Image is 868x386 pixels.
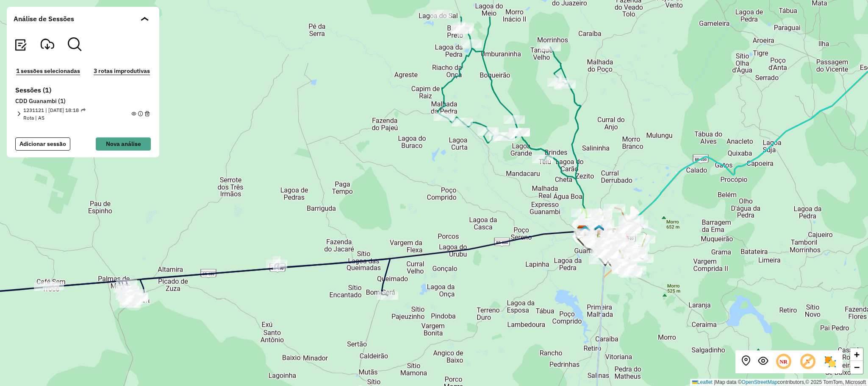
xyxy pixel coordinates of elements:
[91,66,153,76] button: 3 rotas improdutivas
[714,379,715,385] span: |
[799,353,817,371] span: Exibir rótulo
[850,348,863,361] a: Zoom in
[850,361,863,374] a: Zoom out
[41,37,54,53] button: Visualizar Romaneio Exportadas
[15,86,151,94] h6: Sessões (1)
[580,225,591,236] img: Guanambi FAD
[824,355,837,369] img: Exibir/Ocultar setores
[14,14,74,24] span: Análise de Sessões
[15,137,70,151] button: Adicionar sessão
[23,114,88,122] span: Rota | AS
[577,225,588,236] img: CDD Guanambi
[758,356,768,368] button: Exibir sessão original
[690,379,868,386] div: Map data © contributors,© 2025 TomTom, Microsoft
[23,106,86,114] span: 1231121 | [DATE] 18:18
[692,379,713,385] a: Leaflet
[593,224,605,235] img: 400 UDC Full Guanambi
[854,362,860,372] span: −
[15,98,151,105] h6: CDD Guanambi (1)
[854,349,860,360] span: +
[741,356,751,368] button: Centralizar mapa no depósito ou ponto de apoio
[96,137,151,151] button: Nova análise
[14,37,27,53] button: Visualizar relatório de Roteirização Exportadas
[775,353,793,371] span: Ocultar NR
[14,66,83,76] button: 1 sessões selecionadas
[742,379,778,385] a: OpenStreetMap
